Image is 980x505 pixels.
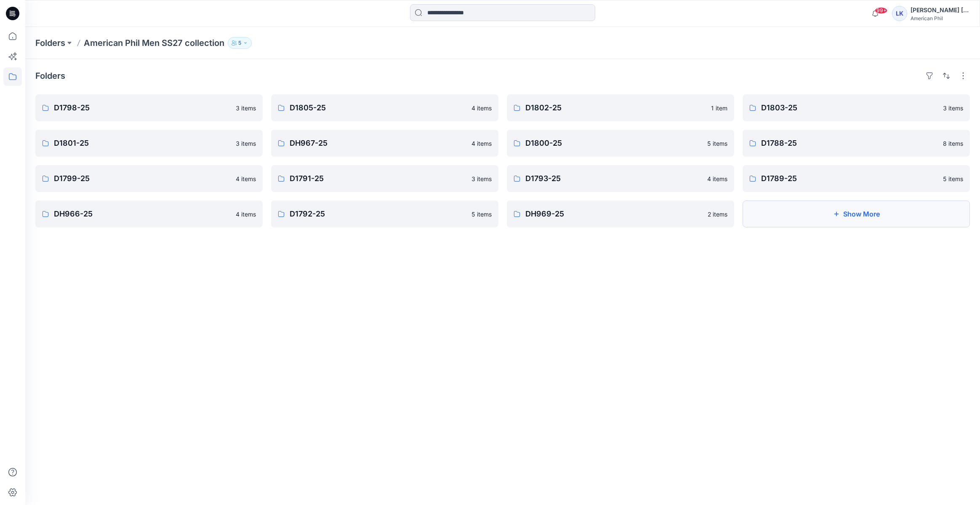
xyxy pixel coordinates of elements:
[290,208,466,220] p: D1792-25
[507,94,734,121] a: D1802-251 item
[471,104,492,112] p: 4 items
[238,38,241,48] p: 5
[943,104,963,112] p: 3 items
[471,174,492,183] p: 3 items
[761,173,938,184] p: D1789-25
[707,174,727,183] p: 4 items
[236,210,256,219] p: 4 items
[761,137,938,149] p: D1788-25
[711,104,727,112] p: 1 item
[236,174,256,183] p: 4 items
[290,173,466,184] p: D1791-25
[35,200,263,227] a: DH966-254 items
[892,6,907,21] div: LK
[507,130,734,157] a: D1800-255 items
[54,173,231,184] p: D1799-25
[290,102,466,114] p: D1805-25
[743,165,970,192] a: D1789-255 items
[911,5,969,15] div: [PERSON_NAME] [PERSON_NAME]
[707,139,727,148] p: 5 items
[35,71,65,81] h4: Folders
[471,139,492,148] p: 4 items
[54,137,231,149] p: D1801-25
[471,210,492,219] p: 5 items
[236,104,256,112] p: 3 items
[525,102,706,114] p: D1802-25
[54,102,231,114] p: D1798-25
[507,200,734,227] a: DH969-252 items
[236,139,256,148] p: 3 items
[54,208,231,220] p: DH966-25
[743,130,970,157] a: D1788-258 items
[911,15,969,21] div: American Phil
[525,173,702,184] p: D1793-25
[290,137,466,149] p: DH967-25
[35,165,263,192] a: D1799-254 items
[743,200,970,227] button: Show More
[35,94,263,121] a: D1798-253 items
[743,94,970,121] a: D1803-253 items
[271,130,498,157] a: DH967-254 items
[35,37,65,49] a: Folders
[35,130,263,157] a: D1801-253 items
[525,137,702,149] p: D1800-25
[228,37,252,49] button: 5
[708,210,727,219] p: 2 items
[271,94,498,121] a: D1805-254 items
[943,174,963,183] p: 5 items
[525,208,703,220] p: DH969-25
[271,200,498,227] a: D1792-255 items
[507,165,734,192] a: D1793-254 items
[875,7,887,14] span: 99+
[761,102,938,114] p: D1803-25
[943,139,963,148] p: 8 items
[271,165,498,192] a: D1791-253 items
[84,37,224,49] p: American Phil Men SS27 collection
